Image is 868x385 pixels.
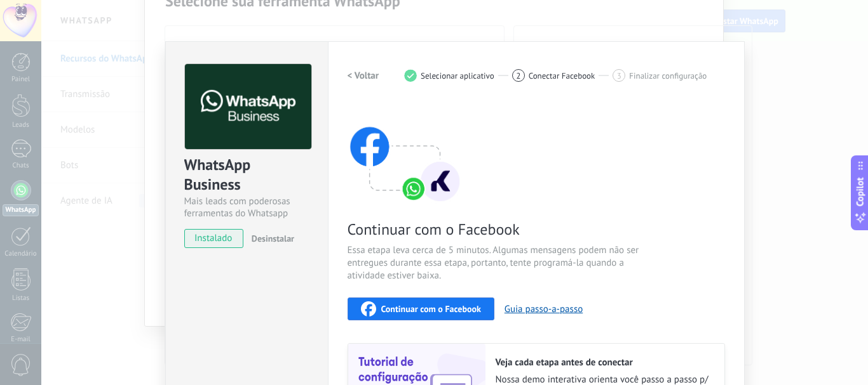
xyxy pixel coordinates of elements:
span: Continuar com o Facebook [348,219,650,239]
button: Guia passo-a-passo [505,303,583,315]
span: instalado [185,229,243,248]
button: Desinstalar [247,229,294,248]
img: logo_main.png [185,64,311,150]
div: Mais leads com poderosas ferramentas do Whatsapp [184,195,309,219]
span: Finalizar configuração [629,71,707,81]
span: Selecionar aplicativo [421,71,494,81]
span: Desinstalar [252,233,294,244]
h2: < Voltar [348,70,379,82]
span: Continuar com o Facebook [381,304,481,313]
div: WhatsApp Business [184,155,309,195]
span: 3 [617,70,621,81]
span: Copilot [854,177,867,206]
span: 2 [516,70,520,81]
span: Essa etapa leva cerca de 5 minutos. Algumas mensagens podem não ser entregues durante essa etapa,... [348,244,650,282]
button: < Voltar [348,64,379,87]
h2: Veja cada etapa antes de conectar [496,356,712,369]
span: Conectar Facebook [529,71,595,81]
img: connect with facebook [348,102,462,204]
button: Continuar com o Facebook [348,297,494,320]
